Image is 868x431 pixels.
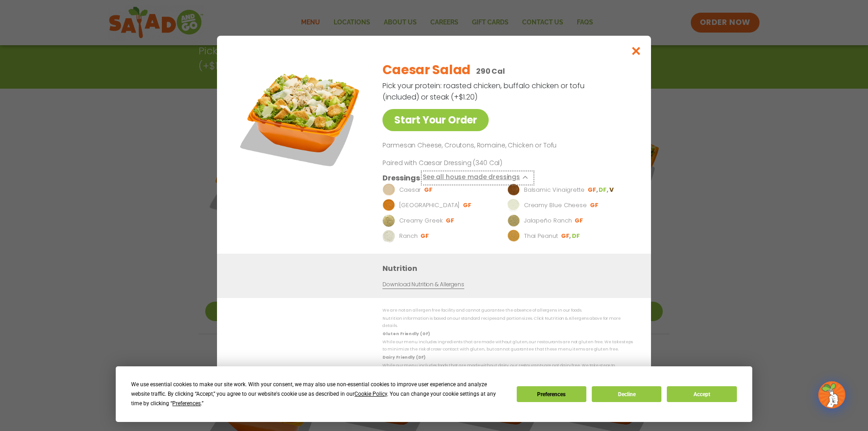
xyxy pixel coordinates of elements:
[382,172,420,183] h3: Dressings
[588,185,599,194] li: GF
[382,280,464,289] a: Download Nutrition & Allergens
[524,231,558,240] p: Thai Peanut
[572,232,581,240] li: DF
[599,185,609,194] li: DF
[592,386,661,402] button: Decline
[382,61,471,80] h2: Caesar Salad
[382,183,395,196] img: Dressing preview image for Caesar
[446,216,455,224] li: GF
[116,366,752,422] div: Cookie Consent Prompt
[382,307,633,314] p: We are not an allergen free facility and cannot guarantee the absence of allergens in our foods.
[382,140,629,151] p: Parmesan Cheese, Croutons, Romaine, Chicken or Tofu
[399,185,421,194] p: Caesar
[382,331,429,336] strong: Gluten Friendly (GF)
[382,80,586,103] p: Pick your protein: roasted chicken, buffalo chicken or tofu (included) or steak (+$1.20)
[237,54,364,180] img: Featured product photo for Caesar Salad
[382,354,425,360] strong: Dairy Friendly (DF)
[382,214,395,227] img: Dressing preview image for Creamy Greek
[399,216,443,225] p: Creamy Greek
[476,66,505,77] p: 290 Cal
[382,315,633,329] p: Nutrition information is based on our standard recipes and portion sizes. Click Nutrition & Aller...
[463,201,472,209] li: GF
[424,185,434,194] li: GF
[507,199,520,211] img: Dressing preview image for Creamy Blue Cheese
[609,185,614,194] li: V
[382,339,633,353] p: While our menu includes ingredients that are made without gluten, our restaurants are not gluten ...
[575,216,584,224] li: GF
[423,172,533,183] button: See all house made dressings
[517,386,586,402] button: Preferences
[590,201,599,209] li: GF
[399,231,418,240] p: Ranch
[622,36,651,66] button: Close modal
[507,214,520,227] img: Dressing preview image for Jalapeño Ranch
[382,362,633,376] p: While our menu includes foods that are made without dairy, our restaurants are not dairy free. We...
[354,391,387,397] span: Cookie Policy
[382,229,395,242] img: Dressing preview image for Ranch
[382,262,637,274] h3: Nutrition
[507,229,520,242] img: Dressing preview image for Thai Peanut
[382,158,550,167] p: Paired with Caesar Dressing (340 Cal)
[524,216,572,225] p: Jalapeño Ranch
[172,400,201,407] span: Preferences
[382,109,489,131] a: Start Your Order
[524,200,587,209] p: Creamy Blue Cheese
[667,386,736,402] button: Accept
[382,199,395,211] img: Dressing preview image for BBQ Ranch
[507,183,520,196] img: Dressing preview image for Balsamic Vinaigrette
[819,382,844,407] img: wpChatIcon
[131,380,505,408] div: We use essential cookies to make our site work. With your consent, we may also use non-essential ...
[399,200,460,209] p: [GEOGRAPHIC_DATA]
[561,232,572,240] li: GF
[524,185,585,194] p: Balsamic Vinaigrette
[420,232,430,240] li: GF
